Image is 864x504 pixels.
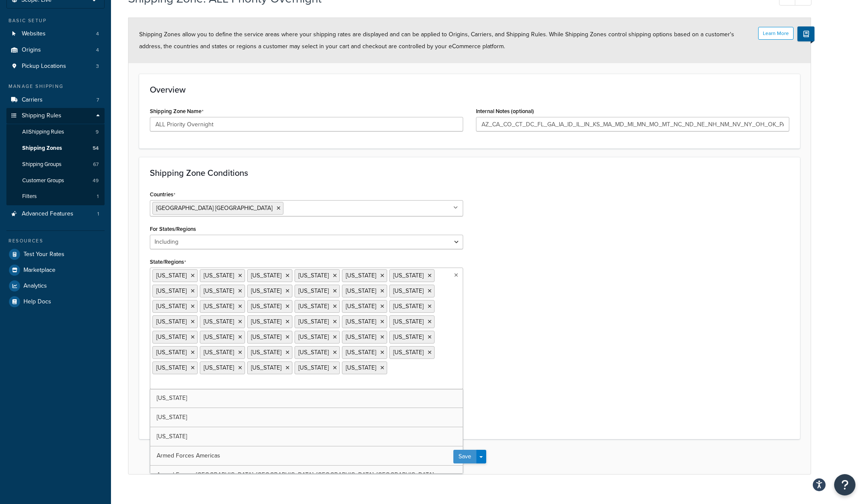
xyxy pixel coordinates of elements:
[6,108,105,124] a: Shipping Rules
[251,332,281,341] span: [US_STATE]
[251,348,281,357] span: [US_STATE]
[97,193,99,200] span: 1
[22,161,61,168] span: Shipping Groups
[346,317,376,326] span: [US_STATE]
[204,348,234,357] span: [US_STATE]
[150,191,175,198] label: Countries
[298,302,329,311] span: [US_STATE]
[150,408,463,427] a: [US_STATE]
[251,302,281,311] span: [US_STATE]
[6,206,105,222] a: Advanced Features1
[6,294,105,309] li: Help Docs
[23,283,47,290] span: Analytics
[346,348,376,357] span: [US_STATE]
[298,348,329,357] span: [US_STATE]
[150,168,789,178] h3: Shipping Zone Conditions
[22,30,46,38] span: Websites
[156,317,187,326] span: [US_STATE]
[346,286,376,295] span: [US_STATE]
[6,157,105,172] li: Shipping Groups
[150,466,463,484] a: Armed Forces [GEOGRAPHIC_DATA], [GEOGRAPHIC_DATA], [GEOGRAPHIC_DATA], [GEOGRAPHIC_DATA]
[6,58,105,74] a: Pickup Locations3
[22,112,61,119] span: Shipping Rules
[93,161,99,168] span: 67
[157,413,187,422] span: [US_STATE]
[204,302,234,311] span: [US_STATE]
[156,204,272,213] span: [GEOGRAPHIC_DATA] [GEOGRAPHIC_DATA]
[23,267,55,274] span: Marketplace
[6,17,105,24] div: Basic Setup
[150,427,463,446] a: [US_STATE]
[6,278,105,294] a: Analytics
[6,189,105,204] li: Filters
[6,262,105,278] a: Marketplace
[6,26,105,42] a: Websites4
[96,30,99,38] span: 4
[93,145,99,152] span: 54
[96,63,99,70] span: 3
[298,363,329,372] span: [US_STATE]
[6,140,105,156] li: Shipping Zones
[93,177,99,184] span: 49
[156,332,187,341] span: [US_STATE]
[453,450,476,463] button: Save
[150,259,186,265] label: State/Regions
[6,108,105,205] li: Shipping Rules
[204,332,234,341] span: [US_STATE]
[393,271,423,280] span: [US_STATE]
[204,317,234,326] span: [US_STATE]
[157,470,434,479] span: Armed Forces [GEOGRAPHIC_DATA], [GEOGRAPHIC_DATA], [GEOGRAPHIC_DATA], [GEOGRAPHIC_DATA]
[157,451,220,460] span: Armed Forces Americas
[204,286,234,295] span: [US_STATE]
[22,47,41,54] span: Origins
[393,317,423,326] span: [US_STATE]
[22,128,64,136] span: All Shipping Rules
[150,446,463,465] a: Armed Forces Americas
[298,317,329,326] span: [US_STATE]
[393,286,423,295] span: [US_STATE]
[22,210,73,218] span: Advanced Features
[150,226,196,232] label: For States/Regions
[346,332,376,341] span: [US_STATE]
[6,42,105,58] a: Origins4
[6,124,105,140] a: AllShipping Rules9
[251,271,281,280] span: [US_STATE]
[6,92,105,108] li: Carriers
[156,271,187,280] span: [US_STATE]
[22,63,66,70] span: Pickup Locations
[6,83,105,90] div: Manage Shipping
[22,193,37,200] span: Filters
[23,298,51,306] span: Help Docs
[139,30,734,51] span: Shipping Zones allow you to define the service areas where your shipping rates are displayed and ...
[96,96,99,104] span: 7
[96,128,99,136] span: 9
[22,177,64,184] span: Customer Groups
[6,206,105,222] li: Advanced Features
[150,389,463,408] a: [US_STATE]
[346,271,376,280] span: [US_STATE]
[204,363,234,372] span: [US_STATE]
[6,92,105,108] a: Carriers7
[6,140,105,156] a: Shipping Zones54
[97,210,99,218] span: 1
[834,474,855,495] button: Open Resource Center
[6,189,105,204] a: Filters1
[346,363,376,372] span: [US_STATE]
[6,237,105,245] div: Resources
[251,286,281,295] span: [US_STATE]
[251,363,281,372] span: [US_STATE]
[393,332,423,341] span: [US_STATE]
[22,145,62,152] span: Shipping Zones
[797,26,814,41] button: Show Help Docs
[6,26,105,42] li: Websites
[6,247,105,262] a: Test Your Rates
[150,108,204,115] label: Shipping Zone Name
[251,317,281,326] span: [US_STATE]
[156,302,187,311] span: [US_STATE]
[346,302,376,311] span: [US_STATE]
[298,271,329,280] span: [US_STATE]
[204,271,234,280] span: [US_STATE]
[156,363,187,372] span: [US_STATE]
